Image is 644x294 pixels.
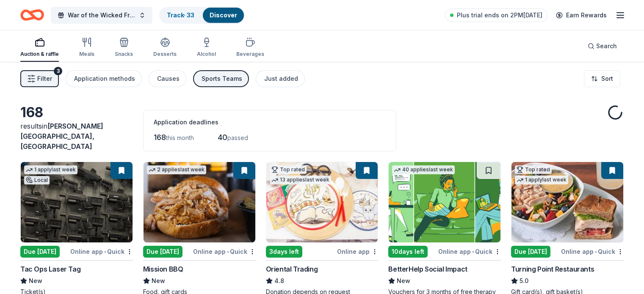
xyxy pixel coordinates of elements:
div: Top rated [270,165,307,174]
div: Online app Quick [70,246,133,257]
img: Image for Oriental Trading [266,162,378,242]
div: Online app Quick [438,246,501,257]
img: Image for Turning Point Restaurants [511,162,623,242]
div: Oriental Trading [266,264,318,274]
div: Top rated [515,165,552,174]
span: • [104,248,106,255]
button: Sort [584,70,620,87]
div: Online app Quick [561,246,624,257]
button: Auction & raffle [20,34,59,62]
span: • [472,248,474,255]
button: Search [581,38,624,55]
span: War of the Wicked Friendly 10uC [68,10,135,20]
div: BetterHelp Social Impact [388,264,467,274]
button: Track· 33Discover [159,7,245,24]
span: New [152,276,165,286]
a: Home [20,5,44,25]
div: 3 days left [266,246,302,258]
span: • [227,248,229,255]
div: Auction & raffle [20,51,59,58]
div: Application deadlines [154,117,386,127]
span: this month [166,134,194,141]
div: Sports Teams [202,74,242,84]
div: Due [DATE] [143,246,182,258]
img: Image for Mission BBQ [144,162,255,242]
div: 10 days left [388,246,428,258]
span: passed [227,134,248,141]
div: results [20,121,133,151]
div: Tac Ops Laser Tag [20,264,80,274]
span: in [20,122,103,151]
div: 1 apply last week [515,176,568,184]
button: Sports Teams [193,70,249,87]
span: Filter [37,74,52,84]
span: New [397,276,410,286]
div: Online app [337,246,378,257]
button: Snacks [115,34,133,62]
div: 168 [20,104,133,121]
button: Desserts [153,34,177,62]
div: Beverages [236,51,264,58]
button: Application methods [66,70,142,87]
div: 1 apply last week [24,165,77,174]
span: 5.0 [520,276,528,286]
a: Track· 33 [167,11,194,19]
div: Local [24,176,50,184]
button: Meals [79,34,94,62]
div: Due [DATE] [20,246,60,258]
div: Due [DATE] [511,246,550,258]
button: Just added [256,70,305,87]
span: 40 [218,133,227,142]
div: Online app Quick [193,246,256,257]
div: Desserts [153,51,177,58]
span: 168 [154,133,166,142]
div: Application methods [74,74,135,84]
div: Turning Point Restaurants [511,264,594,274]
img: Image for BetterHelp Social Impact [389,162,500,242]
div: Mission BBQ [143,264,183,274]
a: Earn Rewards [551,8,612,23]
span: Plus trial ends on 2PM[DATE] [457,10,542,20]
a: Discover [210,11,237,19]
button: Alcohol [197,34,216,62]
div: Just added [264,74,298,84]
div: 13 applies last week [270,176,331,184]
span: [PERSON_NAME][GEOGRAPHIC_DATA], [GEOGRAPHIC_DATA] [20,122,103,151]
div: Causes [157,74,180,84]
button: Causes [149,70,186,87]
div: Meals [79,51,94,58]
button: Filter3 [20,70,59,87]
div: 40 applies last week [392,165,455,174]
div: Alcohol [197,51,216,58]
span: New [29,276,42,286]
a: Plus trial ends on 2PM[DATE] [445,8,547,22]
span: Sort [601,74,613,84]
img: Image for Tac Ops Laser Tag [21,162,133,242]
div: Snacks [115,51,133,58]
span: Search [596,41,617,51]
div: 3 [54,67,62,75]
button: Beverages [236,34,264,62]
div: 2 applies last week [147,165,206,174]
button: War of the Wicked Friendly 10uC [51,7,152,24]
span: 4.8 [274,276,284,286]
span: • [595,248,597,255]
